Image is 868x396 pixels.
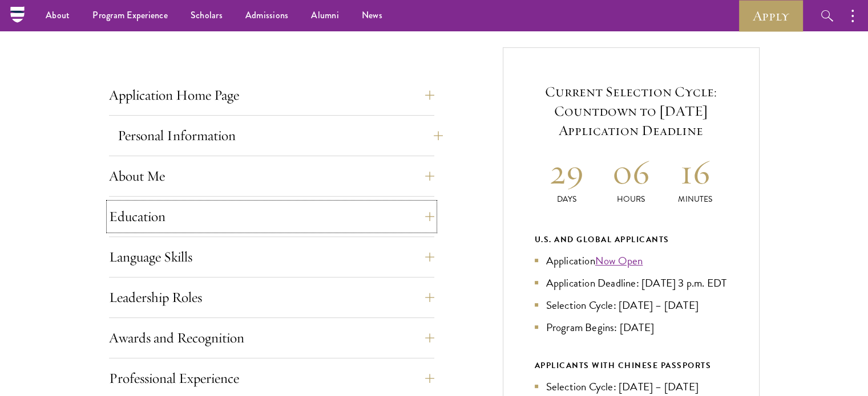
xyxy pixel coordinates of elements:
h2: 29 [535,150,599,193]
button: Education [109,203,434,230]
h5: Current Selection Cycle: Countdown to [DATE] Application Deadline [535,82,728,140]
li: Selection Cycle: [DATE] – [DATE] [535,297,728,313]
button: Professional Experience [109,365,434,392]
div: U.S. and Global Applicants [535,232,728,247]
div: APPLICANTS WITH CHINESE PASSPORTS [535,358,728,373]
button: About Me [109,162,434,190]
li: Program Begins: [DATE] [535,319,728,336]
h2: 06 [599,150,663,193]
button: Application Home Page [109,81,434,109]
li: Selection Cycle: [DATE] – [DATE] [535,378,728,395]
p: Hours [599,193,663,205]
button: Language Skills [109,243,434,271]
p: Days [535,193,599,205]
button: Awards and Recognition [109,324,434,352]
h2: 16 [663,150,728,193]
a: Now Open [595,252,643,269]
button: Personal Information [118,122,443,149]
button: Leadership Roles [109,284,434,311]
p: Minutes [663,193,728,205]
li: Application Deadline: [DATE] 3 p.m. EDT [535,275,728,291]
li: Application [535,252,728,269]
